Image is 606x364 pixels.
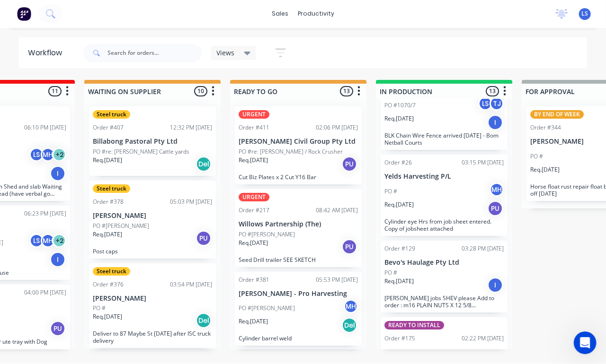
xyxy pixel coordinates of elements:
[384,335,415,343] div: Order #175
[384,349,504,357] p: Yelds Harvesting P/L
[196,157,211,172] div: Del
[196,313,211,329] div: Del
[93,222,149,231] p: PO #[PERSON_NAME]
[490,183,504,197] div: MH
[196,231,211,246] div: PU
[89,264,216,349] div: Steel truckOrder #37603:54 PM [DATE][PERSON_NAME]PO #Req.[DATE]DelDeliver to 87 Maybe St [DATE] a...
[50,166,65,182] div: I
[50,321,65,337] div: PU
[235,272,362,347] div: Order #38105:53 PM [DATE][PERSON_NAME] - Pro HarvestingPO #[PERSON_NAME]MHReq.[DATE]DelCylinder b...
[89,181,216,259] div: Steel truckOrder #37805:03 PM [DATE][PERSON_NAME]PO #[PERSON_NAME]Req.[DATE]PUPost caps
[217,48,235,58] span: Views
[381,241,508,313] div: Order #12903:28 PM [DATE]Bevo's Haulage Pty LtdPO #Req.[DATE]I[PERSON_NAME] jobs SHEV please Add ...
[530,124,561,132] div: Order #344
[478,97,492,111] div: LS
[41,148,55,162] div: MH
[239,193,269,202] div: URGENT
[530,166,560,174] p: Req. [DATE]
[239,318,268,326] p: Req. [DATE]
[170,281,212,289] div: 03:54 PM [DATE]
[239,156,268,165] p: Req. [DATE]
[52,234,66,248] div: + 2
[316,124,358,132] div: 02:06 PM [DATE]
[239,290,358,298] p: [PERSON_NAME] - Pro Harvesting
[239,304,295,313] p: PO #[PERSON_NAME]
[93,185,130,193] div: Steel truck
[170,198,212,207] div: 05:03 PM [DATE]
[462,159,504,167] div: 03:15 PM [DATE]
[28,48,67,59] div: Workflow
[384,321,444,330] div: READY TO INSTALL
[235,190,362,268] div: URGENTOrder #21708:42 AM [DATE]Willows Partnership (The)PO #[PERSON_NAME]Req.[DATE]PUSeed Drill t...
[24,289,66,297] div: 04:00 PM [DATE]
[93,111,130,119] div: Steel truck
[316,207,358,215] div: 08:42 AM [DATE]
[239,124,269,132] div: Order #411
[29,234,44,248] div: LS
[384,132,504,147] p: BLK Chain Wire Fence arrived [DATE] - Bom Netball Courts
[342,157,357,172] div: PU
[488,115,503,130] div: I
[384,218,504,233] p: Cylinder eye Hrs from job sheet entered. Copy of jobsheet attached
[582,10,588,18] span: LS
[342,240,357,255] div: PU
[384,277,414,286] p: Req. [DATE]
[384,115,414,123] p: Req. [DATE]
[50,252,65,268] div: I
[293,7,339,21] div: productivity
[52,148,66,162] div: + 2
[488,278,503,293] div: I
[17,7,31,21] img: Factory
[93,124,124,132] div: Order #407
[93,313,122,321] p: Req. [DATE]
[344,300,358,314] div: MH
[239,111,269,119] div: URGENT
[384,173,504,181] p: Yelds Harvesting P/L
[24,210,66,218] div: 06:23 PM [DATE]
[29,148,44,162] div: LS
[384,295,504,309] p: [PERSON_NAME] jobs SHEV please Add to order : m16 PLAIN NUTS X 12 5/8 H/WASHERS X 12 FUEL [DATE] ...
[384,269,397,277] p: PO #
[462,245,504,253] div: 03:28 PM [DATE]
[239,239,268,248] p: Req. [DATE]
[267,7,293,21] div: sales
[239,257,358,264] p: Seed Drill trailer SEE SKETCH
[490,97,504,111] div: TJ
[93,304,106,313] p: PO #
[93,248,212,255] p: Post caps
[93,295,212,303] p: [PERSON_NAME]
[239,174,358,181] p: Cut Biz Plates x 2 Cut Y16 Bar
[24,124,66,132] div: 06:10 PM [DATE]
[239,276,269,285] div: Order #381
[93,212,212,220] p: [PERSON_NAME]
[239,207,269,215] div: Order #217
[384,188,397,196] p: PO #
[316,276,358,285] div: 05:53 PM [DATE]
[381,56,508,150] div: PO #1070/7LSTJReq.[DATE]IBLK Chain Wire Fence arrived [DATE] - Bom Netball Courts
[384,201,414,209] p: Req. [DATE]
[93,231,122,239] p: Req. [DATE]
[93,330,212,345] p: Deliver to 87 Maybe St [DATE] after ISC truck delivery
[574,332,597,355] iframe: Intercom live chat
[170,124,212,132] div: 12:32 PM [DATE]
[381,155,508,236] div: Order #2603:15 PM [DATE]Yelds Harvesting P/LPO #MHReq.[DATE]PUCylinder eye Hrs from job sheet ent...
[530,111,584,119] div: BY END OF WEEK
[41,234,55,248] div: MH
[93,156,122,165] p: Req. [DATE]
[239,138,358,146] p: [PERSON_NAME] Civil Group Pty Ltd
[93,281,124,289] div: Order #376
[342,318,357,333] div: Del
[93,138,212,146] p: Billabong Pastoral Pty Ltd
[93,198,124,207] div: Order #378
[239,335,358,342] p: Cylinder barrel weld
[89,107,216,176] div: Steel truckOrder #40712:32 PM [DATE]Billabong Pastoral Pty LtdPO #re: [PERSON_NAME] Cattle yardsR...
[235,107,362,185] div: URGENTOrder #41102:06 PM [DATE][PERSON_NAME] Civil Group Pty LtdPO #re: [PERSON_NAME] / Rock Crus...
[93,268,130,276] div: Steel truck
[239,148,343,156] p: PO #re: [PERSON_NAME] / Rock Crusher
[488,201,503,217] div: PU
[384,259,504,267] p: Bevo's Haulage Pty Ltd
[384,245,415,253] div: Order #129
[462,335,504,343] div: 02:22 PM [DATE]
[384,159,412,167] div: Order #26
[93,148,189,156] p: PO #re: [PERSON_NAME] Cattle yards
